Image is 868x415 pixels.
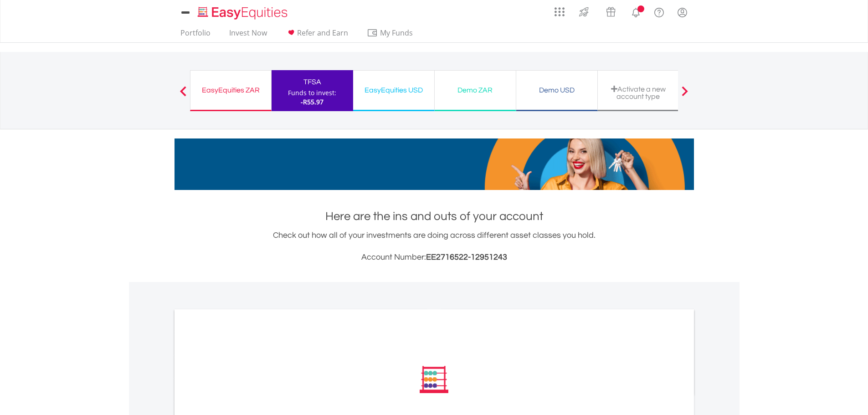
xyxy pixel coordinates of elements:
img: grid-menu-icon.svg [555,7,565,17]
span: Refer and Earn [297,28,348,38]
h1: Here are the ins and outs of your account [175,208,694,225]
a: AppsGrid [549,2,570,17]
img: thrive-v2.svg [576,5,591,19]
div: Funds to invest: [288,88,336,97]
a: Invest Now [226,28,271,42]
a: Home page [194,2,291,20]
a: Refer and Earn [282,28,352,42]
img: EasyMortage Promotion Banner [175,138,694,190]
img: EasyEquities_Logo.png [196,5,291,20]
a: Vouchers [597,2,624,19]
a: My Profile [671,2,694,22]
div: Demo USD [522,84,592,97]
span: EE2716522-12951243 [426,253,507,261]
span: My Funds [367,27,426,39]
div: EasyEquities ZAR [196,84,266,97]
div: Check out how all of your investments are doing across different asset classes you hold. [175,229,694,264]
span: -R55.97 [301,97,324,106]
a: FAQ's and Support [647,2,671,20]
div: Activate a new account type [603,85,673,100]
div: TFSA [277,76,348,88]
div: EasyEquities USD [359,84,429,97]
a: Portfolio [177,28,214,42]
h3: Account Number: [175,251,694,264]
div: Demo ZAR [440,84,510,97]
a: Notifications [624,2,647,20]
img: vouchers-v2.svg [603,5,618,19]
